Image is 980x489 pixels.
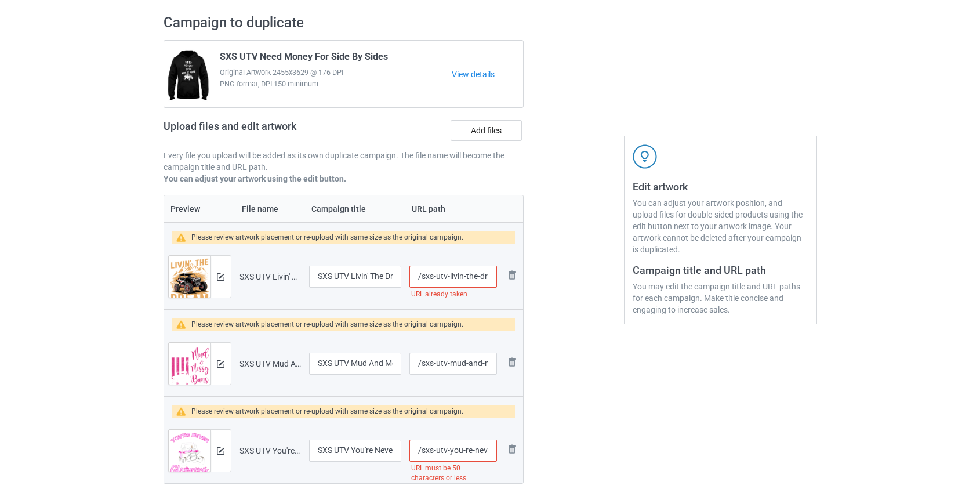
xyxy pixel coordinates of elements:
[633,263,808,277] h3: Campaign title and URL path
[405,195,500,222] th: URL path
[305,195,406,222] th: Campaign title
[633,281,808,316] div: You may edit the campaign title and URL paths for each campaign. Make title concise and engaging ...
[505,355,519,369] img: svg+xml;base64,PD94bWwgdmVyc2lvbj0iMS4wIiBlbmNvZGluZz0iVVRGLTgiPz4KPHN2ZyB3aWR0aD0iMjhweCIgaGVpZ2...
[235,195,305,222] th: File name
[633,180,808,193] h3: Edit artwork
[169,256,210,311] img: original.png
[220,51,388,67] span: SXS UTV Need Money For Side By Sides
[505,268,519,282] img: svg+xml;base64,PD94bWwgdmVyc2lvbj0iMS4wIiBlbmNvZGluZz0iVVRGLTgiPz4KPHN2ZyB3aWR0aD0iMjhweCIgaGVpZ2...
[633,197,808,255] div: You can adjust your artwork position, and upload files for double-sided products using the edit b...
[239,358,301,370] div: SXS UTV Mud And Messy Buns Pride.png
[176,320,192,329] img: warning
[220,78,452,90] span: PNG format, DPI 150 minimum
[191,405,463,418] div: Please review artwork placement or re-upload with same size as the original campaign.
[164,195,235,222] th: Preview
[164,174,346,183] b: You can adjust your artwork using the edit button.
[191,231,463,244] div: Please review artwork placement or re-upload with same size as the original campaign.
[633,144,657,169] img: svg+xml;base64,PD94bWwgdmVyc2lvbj0iMS4wIiBlbmNvZGluZz0iVVRGLTgiPz4KPHN2ZyB3aWR0aD0iNDJweCIgaGVpZ2...
[169,430,210,486] img: original.png
[217,360,224,368] img: svg+xml;base64,PD94bWwgdmVyc2lvbj0iMS4wIiBlbmNvZGluZz0iVVRGLTgiPz4KPHN2ZyB3aWR0aD0iMTRweCIgaGVpZ2...
[452,68,523,80] a: View details
[409,288,496,301] div: URL already taken
[217,447,224,455] img: svg+xml;base64,PD94bWwgdmVyc2lvbj0iMS4wIiBlbmNvZGluZz0iVVRGLTgiPz4KPHN2ZyB3aWR0aD0iMTRweCIgaGVpZ2...
[409,462,496,485] div: URL must be 50 characters or less
[220,67,452,78] span: Original Artwork 2455x3629 @ 176 DPI
[239,271,301,282] div: SXS UTV Livin' The Dream Side By Side.png
[169,343,210,399] img: original.png
[239,445,301,457] div: SXS UTV You're Never Too Glamorous To Play In The Dirt.psd.png
[176,233,192,242] img: warning
[217,273,224,281] img: svg+xml;base64,PD94bWwgdmVyc2lvbj0iMS4wIiBlbmNvZGluZz0iVVRGLTgiPz4KPHN2ZyB3aWR0aD0iMTRweCIgaGVpZ2...
[164,120,380,142] h2: Upload files and edit artwork
[164,150,524,173] p: Every file you upload will be added as its own duplicate campaign. The file name will become the ...
[164,14,524,32] h2: Campaign to duplicate
[451,120,522,141] label: Add files
[176,407,192,416] img: warning
[191,318,463,331] div: Please review artwork placement or re-upload with same size as the original campaign.
[505,442,519,456] img: svg+xml;base64,PD94bWwgdmVyc2lvbj0iMS4wIiBlbmNvZGluZz0iVVRGLTgiPz4KPHN2ZyB3aWR0aD0iMjhweCIgaGVpZ2...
